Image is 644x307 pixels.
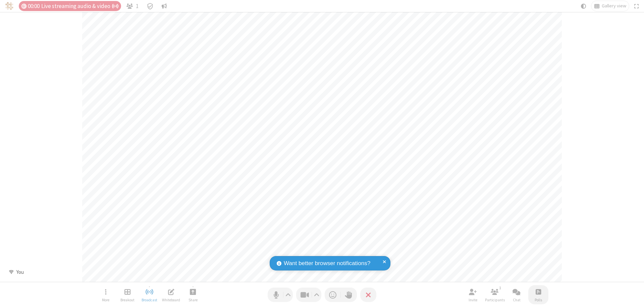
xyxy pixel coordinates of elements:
div: Meeting details Encryption enabled [144,1,156,11]
div: You [14,268,26,276]
span: Whiteboard [162,298,180,302]
span: Auto broadcast is active [112,3,118,9]
button: Open poll [528,285,548,304]
button: Using system theme [578,1,589,11]
button: Open chat [506,285,527,304]
img: QA Selenium DO NOT DELETE OR CHANGE [5,2,13,10]
span: Share [189,298,198,302]
button: Open participant list [485,285,505,304]
button: Stop video (⌘+Shift+V) [296,288,321,302]
button: Audio settings [284,288,293,302]
div: 1 [497,285,503,291]
button: End or leave meeting [360,288,376,302]
span: More [102,298,109,302]
span: Polls [535,298,542,302]
span: Invite [469,298,477,302]
button: Fullscreen [632,1,642,11]
button: Mute (⌘+Shift+A) [268,288,293,302]
button: Video setting [312,288,321,302]
button: Stop broadcast [139,285,159,304]
span: Participants [485,298,505,302]
button: Invite participants (⌘+Shift+I) [463,285,483,304]
button: Open shared whiteboard [161,285,181,304]
button: Conversation [159,1,170,11]
span: 00:00 [28,3,40,9]
button: Raise hand [341,288,357,302]
span: Broadcast [142,298,157,302]
span: Want better browser notifications? [284,259,370,268]
button: Send a reaction [325,288,341,302]
button: Start sharing [183,285,203,304]
span: Breakout [120,298,135,302]
button: Manage Breakout Rooms [117,285,138,304]
button: Open participant list [124,1,141,11]
div: Timer [19,1,121,11]
span: Live streaming audio & video [41,3,118,9]
span: Gallery view [602,3,626,9]
span: Chat [513,298,521,302]
span: 1 [136,3,139,9]
button: Open menu [96,285,116,304]
button: Change layout [591,1,629,11]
